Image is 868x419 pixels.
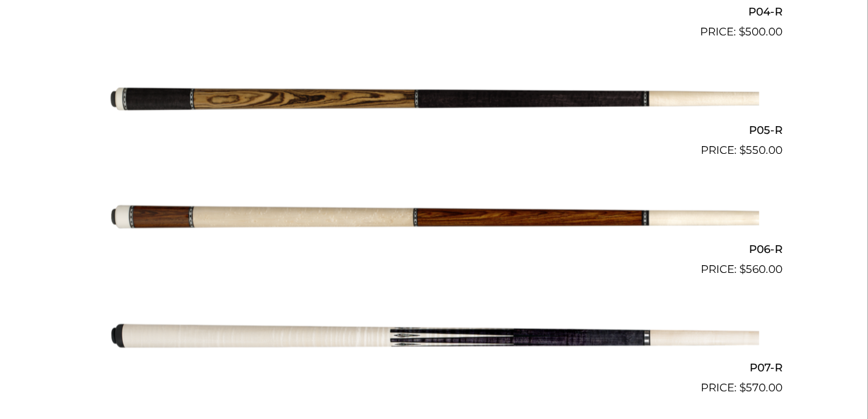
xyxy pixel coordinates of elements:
[740,144,783,156] bdi: 550.00
[86,46,783,159] a: P05-R $550.00
[739,25,746,38] span: $
[86,283,783,396] a: P07-R $570.00
[740,263,783,275] bdi: 560.00
[86,164,783,277] a: P06-R $560.00
[86,237,783,261] h2: P06-R
[109,283,759,391] img: P07-R
[740,381,783,394] bdi: 570.00
[86,118,783,142] h2: P05-R
[109,46,759,154] img: P05-R
[740,381,746,394] span: $
[109,164,759,272] img: P06-R
[740,263,746,275] span: $
[740,144,746,156] span: $
[739,25,783,38] bdi: 500.00
[86,356,783,380] h2: P07-R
